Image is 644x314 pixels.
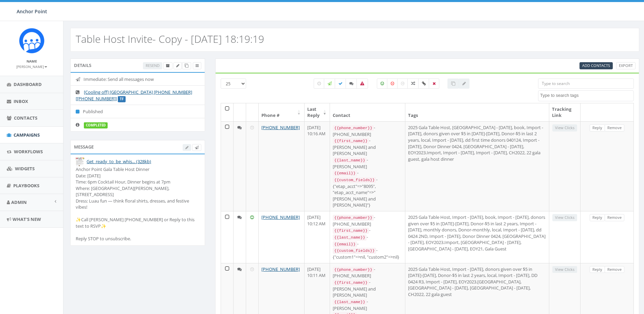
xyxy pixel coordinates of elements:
[405,103,549,121] th: Tags
[540,92,633,99] textarea: Search
[333,215,373,221] code: {{phone_number}}
[605,124,624,132] a: Remove
[333,298,402,311] div: - [PERSON_NAME]
[333,176,402,208] div: - {"etap_acct"=>"8095", "etap_acct_name"=>"[PERSON_NAME] and [PERSON_NAME]"}
[185,63,188,68] span: Clone Campaign
[324,78,335,89] label: Sending
[616,62,636,69] a: Export
[333,279,402,298] div: - [PERSON_NAME] and [PERSON_NAME]
[71,105,205,118] li: Published
[429,78,439,89] label: Removed
[15,165,35,172] span: Widgets
[333,247,402,260] div: - {"custom1"=>nil, "custom2"=>nil}
[17,8,47,15] span: Anchor Point
[333,299,366,305] code: {{last_name}}
[333,170,357,176] code: {{email}}
[346,78,357,89] label: Replied
[405,211,549,263] td: 2025 Gala Table Host, Import - [DATE], book, Import - [DATE], donors given over $5 in [DATE]-[DAT...
[176,63,179,68] span: Edit Campaign Title
[333,157,402,170] div: - [PERSON_NAME]
[14,98,28,104] span: Inbox
[333,234,366,241] code: {{last_name}}
[333,267,373,273] code: {{phone_number}}
[377,78,388,89] label: Positive
[333,214,402,227] div: - [PHONE_NUMBER]
[590,214,605,221] a: Reply
[335,78,346,89] label: Delivered
[70,140,205,154] div: Message
[14,132,40,138] span: Campaigns
[333,138,369,144] code: {{first_name}}
[356,78,368,89] label: Bounced
[330,103,405,121] th: Contact
[14,81,42,87] span: Dashboard
[261,266,300,272] a: [PHONE_NUMBER]
[13,182,39,189] span: Playbooks
[13,216,41,222] span: What's New
[16,63,47,69] a: [PERSON_NAME]
[590,266,605,273] a: Reply
[333,137,402,157] div: - [PERSON_NAME] and [PERSON_NAME]
[333,241,402,247] div: -
[405,121,549,211] td: 2025 Gala Table Host, [GEOGRAPHIC_DATA] - [DATE], book, Import - [DATE], donors given over $5 in ...
[70,58,205,72] div: Details
[76,33,264,45] h2: Table Host Invite- Copy - [DATE] 18:19:19
[333,241,357,247] code: {{email}}
[333,234,402,241] div: -
[16,64,47,69] small: [PERSON_NAME]
[333,157,366,163] code: {{last_name}}
[71,73,205,86] li: Immediate: Send all messages now
[195,145,199,150] span: Send Test Message
[305,121,330,211] td: [DATE] 10:16 AM
[605,266,624,273] a: Remove
[261,214,300,220] a: [PHONE_NUMBER]
[582,63,610,68] span: Add Contacts
[76,77,84,82] i: Immediate: Send all messages now
[333,170,402,176] div: -
[538,78,634,89] input: Type to search
[14,115,37,121] span: Contacts
[305,211,330,263] td: [DATE] 10:12 AM
[196,63,199,68] span: View Campaign Delivery Statistics
[418,78,429,89] label: Link Clicked
[26,59,37,64] small: Name
[333,125,373,131] code: {{phone_number}}
[118,96,126,102] label: TF
[333,248,376,254] code: {{custom_fields}}
[76,109,83,114] i: Published
[333,266,402,279] div: - [PHONE_NUMBER]
[305,103,330,121] th: Last Reply: activate to sort column ascending
[259,103,305,121] th: Phone #: activate to sort column ascending
[333,228,369,234] code: {{first_name}}
[87,158,151,164] a: Get_ready_to_be_whis... (328kb)
[76,89,192,102] a: [Cooling off] [GEOGRAPHIC_DATA] [PHONE_NUMBER] [[PHONE_NUMBER]]
[84,122,108,128] label: completed
[11,199,27,205] span: Admin
[76,166,200,242] div: Anchor Point Gala Table Host Dinner Date: [DATE] Time: 6pm Cocktail Hour, Dinner begins at 7pm Wh...
[582,63,610,68] span: CSV files only
[19,28,44,53] img: Rally_platform_Icon_1.png
[387,78,398,89] label: Negative
[314,78,325,89] label: Pending
[579,62,613,69] a: Add Contacts
[14,149,43,155] span: Workflows
[549,103,581,121] th: Tracking Link
[397,78,408,89] label: Neutral
[166,63,170,68] span: Archive Campaign
[333,124,402,137] div: - [PHONE_NUMBER]
[605,214,624,221] a: Remove
[333,227,402,234] div: -
[407,78,419,89] label: Mixed
[261,124,300,130] a: [PHONE_NUMBER]
[590,124,605,132] a: Reply
[333,280,369,286] code: {{first_name}}
[333,177,376,183] code: {{custom_fields}}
